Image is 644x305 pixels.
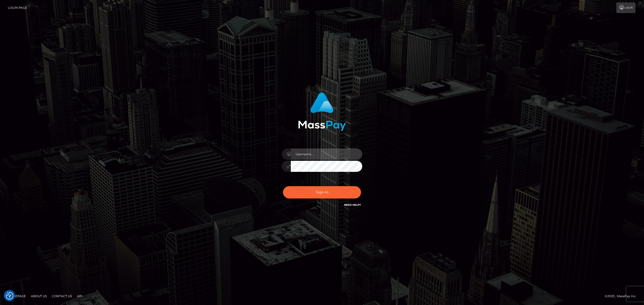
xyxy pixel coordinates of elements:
[344,203,361,207] a: Need Help?
[6,292,28,300] a: Homepage
[616,3,635,13] a: Login
[8,3,27,13] a: Login Page
[291,148,362,160] input: Username...
[283,186,361,198] button: Sign in
[29,292,49,300] a: About Us
[50,292,74,300] a: Contact Us
[298,92,346,131] img: MassPay Login
[605,293,640,299] div: © 2025 , MassPay Inc.
[75,292,85,300] a: API
[6,292,13,299] button: Consent Preferences
[6,292,13,299] img: Revisit consent button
